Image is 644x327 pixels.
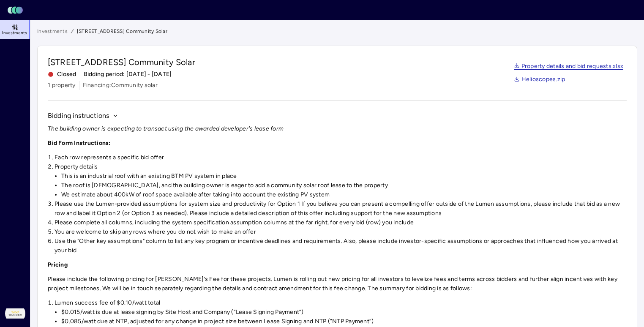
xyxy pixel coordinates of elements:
span: Investments [2,30,27,35]
li: We estimate about 400kW of roof space available after taking into account the existing PV system [61,190,627,199]
a: Investments [37,27,68,35]
strong: Bid Form Instructions: [48,139,111,147]
li: $0.015/watt is due at lease signing by Site Host and Company (”Lease Signing Payment”) [61,308,627,317]
span: 1 property [48,81,76,90]
p: Please include the following pricing for [PERSON_NAME]’s Fee for these projects. Lumen is rolling... [48,275,627,293]
li: Each row represents a specific bid offer [55,153,627,162]
nav: breadcrumb [37,27,637,35]
span: Bidding period: [DATE] - [DATE] [84,70,172,79]
li: $0.085/watt due at NTP, adjusted for any change in project size between Lease Signing and NTP (”N... [61,317,627,326]
strong: Pricing [48,261,68,268]
li: Please use the Lumen-provided assumptions for system size and productivity for Option 1 If you be... [55,199,627,218]
li: Use the "Other key assumptions" column to list any key program or incentive deadlines and require... [55,237,627,255]
li: You are welcome to skip any rows where you do not wish to make an offer [55,227,627,237]
li: Property details [55,162,627,199]
a: Property details and bid requests.xlsx [514,63,624,70]
span: Financing: Community solar [83,81,158,90]
li: Lumen success fee of $0.10/watt total [55,298,627,326]
em: The building owner is expecting to transact using the awarded developer's lease form [48,125,284,132]
span: [STREET_ADDRESS] Community Solar [77,27,167,35]
button: Bidding instructions [48,111,118,121]
a: Helioscopes.zip [514,76,565,83]
span: Closed [48,70,76,79]
img: Wunder [5,303,25,324]
li: Please complete all columns, including the system specification assumption columns at the far rig... [55,218,627,227]
span: Bidding instructions [48,111,109,121]
span: [STREET_ADDRESS] Community Solar [48,56,195,68]
li: The roof is [DEMOGRAPHIC_DATA], and the building owner is eager to add a community solar roof lea... [61,181,627,190]
li: This is an industrial roof with an existing BTM PV system in place [61,172,627,181]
